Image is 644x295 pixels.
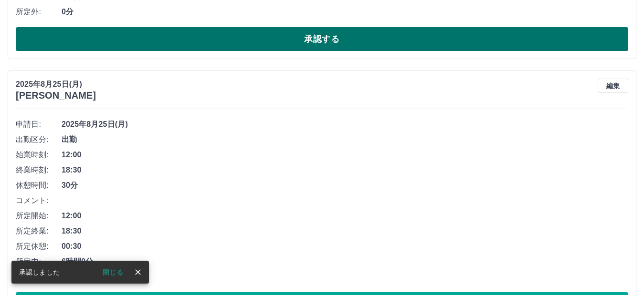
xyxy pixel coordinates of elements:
[16,119,62,130] span: 申請日:
[62,164,628,176] span: 18:30
[62,271,628,283] span: 0分
[62,134,628,145] span: 出勤
[16,256,62,267] span: 所定内:
[131,265,145,279] button: close
[16,27,628,51] button: 承認する
[95,265,131,279] button: 閉じる
[62,225,628,237] span: 18:30
[19,264,60,281] div: 承認しました
[16,149,62,161] span: 始業時刻:
[62,149,628,161] span: 12:00
[16,6,62,18] span: 所定外:
[62,180,628,191] span: 30分
[62,241,628,252] span: 00:30
[16,164,62,176] span: 終業時刻:
[62,256,628,267] span: 6時間0分
[16,241,62,252] span: 所定休憩:
[16,134,62,145] span: 出勤区分:
[62,119,628,130] span: 2025年8月25日(月)
[62,6,628,18] span: 0分
[16,210,62,222] span: 所定開始:
[62,210,628,222] span: 12:00
[598,79,628,93] button: 編集
[16,180,62,191] span: 休憩時間:
[16,79,96,90] p: 2025年8月25日(月)
[16,195,62,206] span: コメント:
[16,90,96,101] h3: [PERSON_NAME]
[16,225,62,237] span: 所定終業:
